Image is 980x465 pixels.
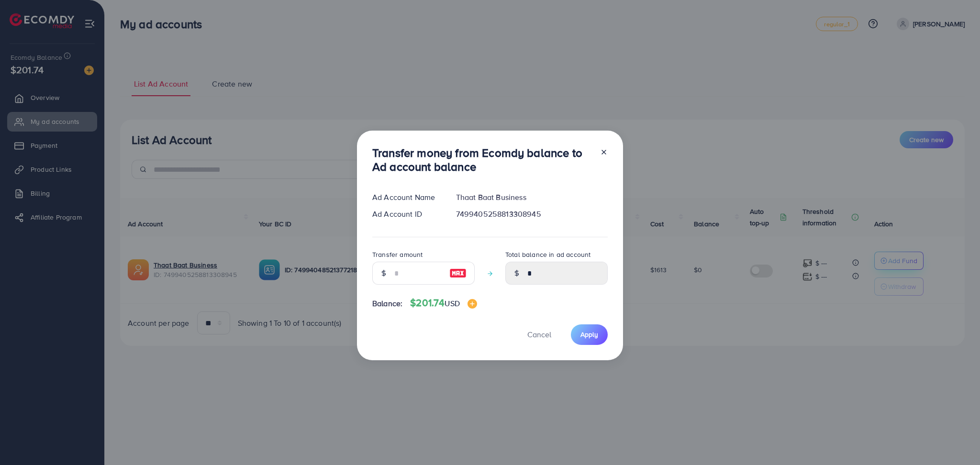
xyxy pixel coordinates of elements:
iframe: Chat [939,422,973,458]
button: Cancel [515,324,563,345]
span: Cancel [527,329,551,340]
span: USD [445,298,459,309]
h4: $201.74 [410,297,477,309]
h3: Transfer money from Ecomdy balance to Ad account balance [372,146,592,174]
span: Balance: [372,298,402,309]
div: Ad Account ID [365,209,448,220]
label: Transfer amount [372,250,423,259]
div: 7499405258813308945 [448,209,615,220]
button: Apply [571,324,608,345]
label: Total balance in ad account [505,250,590,259]
img: image [449,267,467,279]
span: Apply [580,330,598,339]
div: Thaat Baat Business [448,192,615,203]
div: Ad Account Name [365,192,448,203]
img: image [468,299,477,309]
